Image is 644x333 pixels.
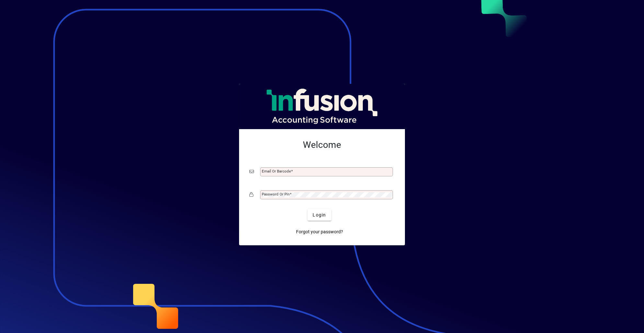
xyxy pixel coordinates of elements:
[249,139,395,150] h2: Welcome
[307,209,331,221] button: Login
[313,212,326,218] span: Login
[262,192,290,196] mat-label: Password or Pin
[293,226,346,238] a: Forgot your password?
[262,169,291,173] mat-label: Email or Barcode
[296,228,343,235] span: Forgot your password?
